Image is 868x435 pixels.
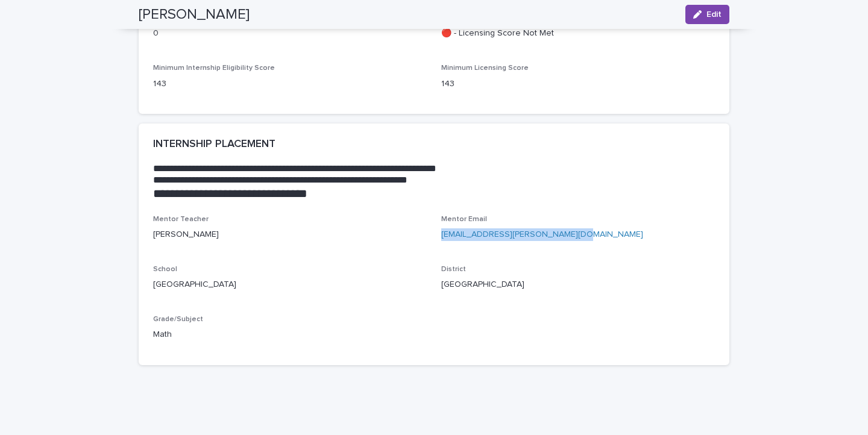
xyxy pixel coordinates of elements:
[153,27,427,40] p: 0
[441,278,715,291] p: [GEOGRAPHIC_DATA]
[153,78,427,90] p: 143
[153,216,209,223] span: Mentor Teacher
[153,278,427,291] p: [GEOGRAPHIC_DATA]
[153,64,275,72] span: Minimum Internship Eligibility Score
[441,266,466,273] span: District
[153,228,427,241] p: [PERSON_NAME]
[706,10,722,19] span: Edit
[153,266,177,273] span: School
[441,78,715,90] p: 143
[441,230,643,239] a: [EMAIL_ADDRESS][PERSON_NAME][DOMAIN_NAME]
[153,138,275,151] h2: INTERNSHIP PLACEMENT
[685,5,729,24] button: Edit
[441,216,487,223] span: Mentor Email
[153,316,203,323] span: Grade/Subject
[139,6,250,23] h2: [PERSON_NAME]
[441,64,529,72] span: Minimum Licensing Score
[153,328,427,341] p: Math
[441,27,715,40] p: 🔴 - Licensing Score Not Met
